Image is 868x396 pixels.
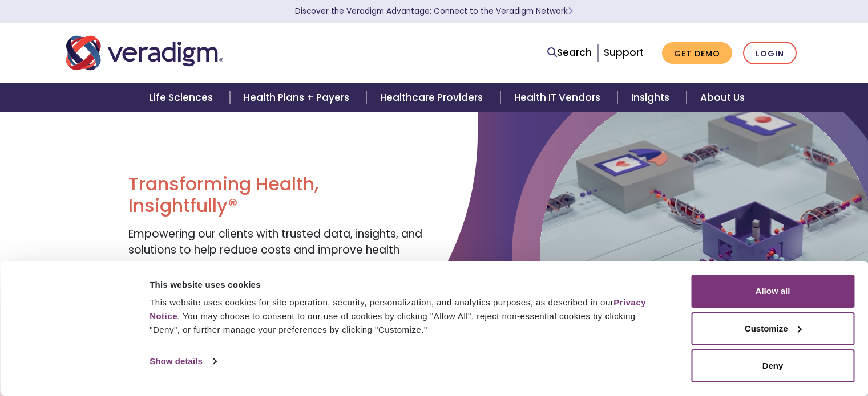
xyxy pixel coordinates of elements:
[743,42,797,65] a: Login
[691,312,854,345] button: Customize
[150,353,216,370] a: Show details
[568,6,573,17] span: Learn More
[295,6,573,17] a: Discover the Veradigm Advantage: Connect to the Veradigm NetworkLearn More
[691,275,854,308] button: Allow all
[366,83,500,112] a: Healthcare Providers
[691,349,854,382] button: Deny
[500,83,617,112] a: Health IT Vendors
[128,226,422,274] span: Empowering our clients with trusted data, insights, and solutions to help reduce costs and improv...
[547,45,592,60] a: Search
[687,83,758,112] a: About Us
[617,83,687,112] a: Insights
[66,34,223,72] img: Veradigm logo
[135,83,230,112] a: Life Sciences
[150,278,665,292] div: This website uses cookies
[662,42,732,64] a: Get Demo
[604,46,644,59] a: Support
[150,296,665,337] div: This website uses cookies for site operation, security, personalization, and analytics purposes, ...
[230,83,366,112] a: Health Plans + Payers
[128,173,425,217] h1: Transforming Health, Insightfully®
